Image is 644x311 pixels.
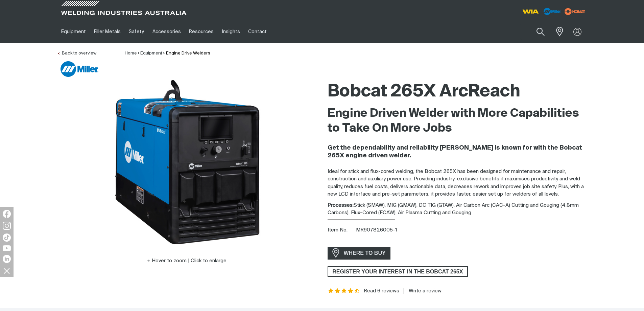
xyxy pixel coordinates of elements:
h4: Get the dependability and reliability [PERSON_NAME] is known for with the Bobcat 265X engine driv... [328,144,587,160]
h2: Engine Driven Welder with More Capabilities to Take On More Jobs [328,106,587,136]
img: Facebook [3,210,11,218]
a: Equipment [57,20,90,43]
img: miller [563,6,587,17]
a: WHERE TO BUY [328,247,391,259]
a: Contact [244,20,271,43]
button: Hover to zoom | Click to enlarge [143,257,231,265]
a: Home [125,51,137,55]
a: REGISTER YOUR INTEREST IN THE BOBCAT 265X [328,266,468,277]
strong: Processes: [328,203,354,208]
a: Engine Drive Welders [166,51,210,55]
span: REGISTER YOUR INTEREST IN THE BOBCAT 265X [328,266,468,277]
button: Search products [529,24,552,40]
div: Stick (SMAW), MIG (GMAW), DC TIG (GTAW), Air Carbon Arc (CAC-A) Cutting and Gouging (4.8mm Carbon... [328,202,587,217]
a: Write a review [403,288,442,294]
a: Safety [125,20,148,43]
nav: Breadcrumb [125,50,210,57]
p: Ideal for stick and flux-cored welding, the Bobcat 265X has been designed for maintenance and rep... [328,168,587,198]
h1: Bobcat 265X ArcReach [328,81,587,103]
span: MR907826005-1 [356,227,397,232]
img: YouTube [3,245,11,251]
a: Insights [218,20,244,43]
a: Accessories [148,20,185,43]
span: Rating: 4.5 [328,289,360,293]
span: WHERE TO BUY [339,248,390,259]
input: Product name or item number... [520,24,552,40]
img: Instagram [3,222,11,230]
img: LinkedIn [3,255,11,263]
img: TikTok [3,234,11,242]
img: hide socials [1,265,13,276]
a: Read 6 reviews [364,288,399,294]
a: Back to overview [57,51,96,55]
img: Bobcat 265X ArcReach [102,77,271,247]
span: Item No. [328,226,355,234]
a: Equipment [140,51,162,55]
nav: Main [57,20,455,43]
a: Filler Metals [90,20,125,43]
a: Resources [185,20,218,43]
